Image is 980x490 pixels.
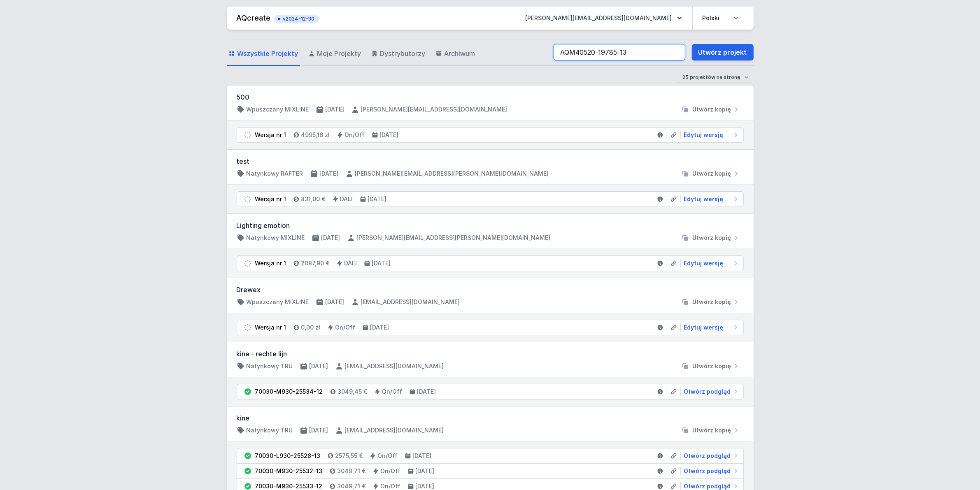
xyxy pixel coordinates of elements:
[326,105,345,114] h4: [DATE]
[255,131,286,139] div: Wersja nr 1
[684,452,731,460] span: Otwórz podgląd
[301,131,330,139] h4: 4995,16 zł
[684,323,724,332] span: Edytuj wersję
[678,234,744,242] button: Utwórz kopię
[678,426,744,434] button: Utwórz kopię
[684,467,731,475] span: Otwórz podgląd
[413,452,432,460] h4: [DATE]
[370,323,389,332] h4: [DATE]
[678,105,744,114] button: Utwórz kopię
[244,131,252,139] img: draft.svg
[244,323,252,332] img: draft.svg
[345,131,365,139] h4: On/Off
[255,467,323,475] div: 70030-M930-25532-13
[301,259,330,267] h4: 2087,90 €
[378,452,398,460] h4: On/Off
[681,388,740,396] a: Otwórz podgląd
[434,42,477,66] a: Archiwum
[345,426,444,434] h4: [EMAIL_ADDRESS][DOMAIN_NAME]
[335,323,356,332] h4: On/Off
[382,388,403,396] h4: On/Off
[247,298,309,306] h4: Wpuszczany MIXLINE
[326,298,345,306] h4: [DATE]
[237,413,744,423] h3: kine
[693,298,731,306] span: Utwórz kopię
[693,170,731,178] span: Utwórz kopię
[416,467,435,475] h4: [DATE]
[255,388,323,396] div: 70030-M930-25534-12
[381,467,401,475] h4: On/Off
[237,221,744,230] h3: Lighting emotion
[320,170,339,178] h4: [DATE]
[380,131,399,139] h4: [DATE]
[684,388,731,396] span: Otwórz podgląd
[247,362,293,370] h4: Natynkowy TRU
[368,195,387,203] h4: [DATE]
[338,467,366,475] h4: 3049,71 €
[307,42,363,66] a: Moje Projekty
[237,92,744,102] h3: 500
[244,195,252,203] img: draft.svg
[681,131,740,139] a: Edytuj wersję
[345,259,357,267] h4: DALI
[681,467,740,475] a: Otwórz podgląd
[693,426,731,434] span: Utwórz kopię
[445,49,475,58] span: Archiwum
[247,426,293,434] h4: Natynkowy TRU
[345,362,444,370] h4: [EMAIL_ADDRESS][DOMAIN_NAME]
[698,11,744,26] select: Wybierz język
[310,426,328,434] h4: [DATE]
[361,105,507,114] h4: [PERSON_NAME][EMAIL_ADDRESS][DOMAIN_NAME]
[255,259,286,267] div: Wersja nr 1
[255,195,286,203] div: Wersja nr 1
[355,170,549,178] h4: [PERSON_NAME][EMAIL_ADDRESS][PERSON_NAME][DOMAIN_NAME]
[357,234,551,242] h4: [PERSON_NAME][EMAIL_ADDRESS][PERSON_NAME][DOMAIN_NAME]
[255,323,286,332] div: Wersja nr 1
[380,49,426,58] span: Dystrybutorzy
[681,195,740,203] a: Edytuj wersję
[681,259,740,267] a: Edytuj wersję
[247,170,303,178] h4: Natynkowy RAFTER
[693,362,731,370] span: Utwórz kopię
[678,298,744,306] button: Utwórz kopię
[335,452,363,460] h4: 2575,55 €
[237,349,744,359] h3: kine - rechte lijn
[301,195,326,203] h4: 831,00 €
[301,323,321,332] h4: 0,00 zł
[693,234,731,242] span: Utwórz kopię
[519,11,689,26] button: [PERSON_NAME][EMAIL_ADDRESS][DOMAIN_NAME]
[244,259,252,267] img: draft.svg
[681,323,740,332] a: Edytuj wersję
[237,285,744,295] h3: Drewex
[317,49,361,58] span: Moje Projekty
[417,388,436,396] h4: [DATE]
[372,259,391,267] h4: [DATE]
[255,452,321,460] div: 70030-L930-25528-13
[278,16,315,22] span: v2024-12-30
[247,105,309,114] h4: Wpuszczany MIXLINE
[693,105,731,114] span: Utwórz kopię
[237,14,271,22] a: AQcreate
[310,362,328,370] h4: [DATE]
[684,131,724,139] span: Edytuj wersję
[681,452,740,460] a: Otwórz podgląd
[237,156,744,166] h3: test
[247,234,305,242] h4: Natynkowy MIXLINE
[692,44,754,60] a: Utwórz projekt
[678,170,744,178] button: Utwórz kopię
[321,234,340,242] h4: [DATE]
[684,195,724,203] span: Edytuj wersję
[370,42,427,66] a: Dystrybutorzy
[361,298,460,306] h4: [EMAIL_ADDRESS][DOMAIN_NAME]
[338,388,368,396] h4: 3049,45 €
[554,44,685,60] input: Szukaj wśród projektów i wersji...
[237,49,298,58] span: Wszystkie Projekty
[227,42,300,66] a: Wszystkie Projekty
[340,195,353,203] h4: DALI
[684,259,724,267] span: Edytuj wersję
[274,13,319,23] button: v2024-12-30
[678,362,744,370] button: Utwórz kopię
